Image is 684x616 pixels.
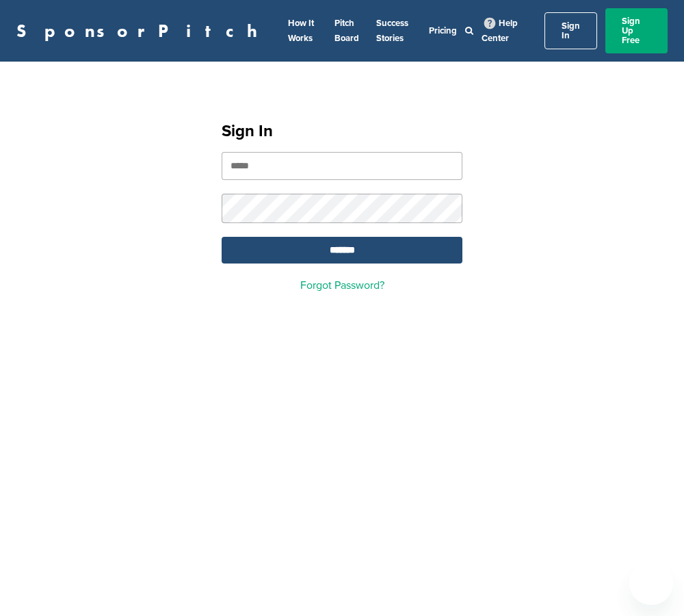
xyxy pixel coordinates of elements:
a: Sign In [544,12,597,49]
a: Pitch Board [334,18,359,44]
h1: Sign In [222,119,462,144]
a: Sign Up Free [605,8,668,53]
a: Forgot Password? [300,279,384,292]
iframe: Button to launch messaging window [629,561,673,605]
a: Help Center [482,15,518,47]
a: Pricing [429,25,457,36]
a: Success Stories [376,18,408,44]
a: SponsorPitch [16,22,266,40]
a: How It Works [288,18,314,44]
